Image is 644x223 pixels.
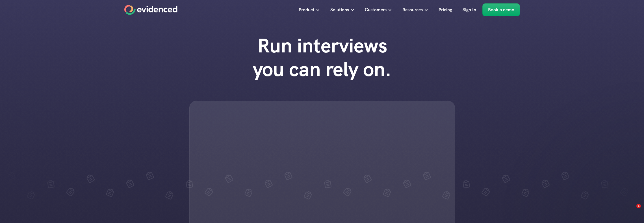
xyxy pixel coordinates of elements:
[434,3,456,16] a: Pricing
[242,34,403,81] h1: Run interviews you can rely on.
[124,5,177,15] a: Home
[299,6,315,14] p: Product
[330,6,349,14] p: Solutions
[365,6,387,14] p: Customers
[458,3,480,16] a: Sign In
[463,6,476,14] p: Sign In
[636,204,641,208] span: 1
[482,3,520,16] a: Book a demo
[488,6,514,14] p: Book a demo
[625,204,638,217] iframe: Intercom live chat
[439,6,452,14] p: Pricing
[402,6,423,14] p: Resources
